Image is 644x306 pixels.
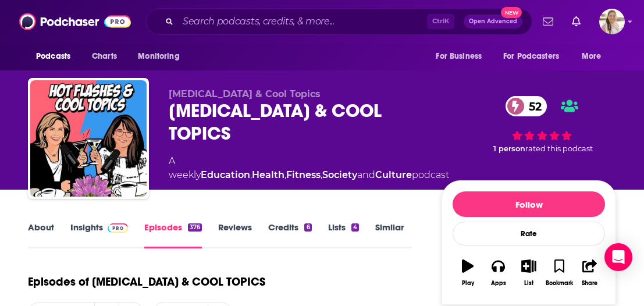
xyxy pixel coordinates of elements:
div: Open Intercom Messenger [604,243,632,271]
img: Podchaser Pro [108,223,128,233]
div: 376 [188,223,202,232]
img: HOT FLASHES & COOL TOPICS [30,80,147,197]
h1: Episodes of [MEDICAL_DATA] & COOL TOPICS [28,275,265,289]
span: rated this podcast [525,144,593,153]
button: List [514,252,544,294]
a: Reviews [218,222,252,248]
img: User Profile [599,9,625,34]
button: Play [453,252,483,294]
span: , [250,169,252,180]
a: Lists4 [328,222,359,248]
div: Share [582,280,597,287]
div: A weekly podcast [169,154,449,182]
a: Similar [375,222,404,248]
a: Show notifications dropdown [567,12,585,31]
div: 6 [304,223,311,232]
a: Show notifications dropdown [538,12,558,31]
span: and [357,169,375,180]
span: Ctrl K [427,14,454,29]
span: 1 person [493,144,525,153]
a: Credits6 [268,222,311,248]
button: open menu [428,45,496,67]
button: Apps [483,252,513,294]
button: open menu [574,45,616,67]
span: 52 [517,96,547,116]
span: , [284,169,286,180]
span: Podcasts [36,48,70,65]
span: For Business [436,48,482,65]
span: Open Advanced [469,19,517,24]
a: Society [322,169,357,180]
div: 4 [351,223,359,232]
a: Education [201,169,250,180]
a: Episodes376 [144,222,202,248]
span: Charts [92,48,117,65]
button: Show profile menu [599,9,625,34]
div: Bookmark [546,280,573,287]
span: [MEDICAL_DATA] & Cool Topics [169,88,321,99]
a: Health [252,169,284,180]
div: List [524,280,533,287]
a: 52 [506,96,547,116]
img: Podchaser - Follow, Share and Rate Podcasts [19,10,131,33]
a: About [28,222,54,248]
div: Play [462,280,474,287]
input: Search podcasts, credits, & more... [178,12,427,31]
a: Charts [84,45,124,67]
span: Monitoring [138,48,179,65]
a: Fitness [286,169,321,180]
div: Search podcasts, credits, & more... [146,8,532,35]
div: 52 1 personrated this podcast [468,88,616,161]
span: New [501,7,522,18]
button: open menu [130,45,194,67]
div: Rate [453,222,605,245]
span: , [321,169,322,180]
span: Logged in as acquavie [599,9,625,34]
a: InsightsPodchaser Pro [70,222,128,248]
a: Culture [375,169,412,180]
span: For Podcasters [503,48,559,65]
div: Apps [491,280,506,287]
button: Follow [453,191,605,217]
button: open menu [28,45,86,67]
button: Open AdvancedNew [464,15,522,29]
button: open menu [496,45,576,67]
button: Bookmark [544,252,574,294]
span: More [582,48,602,65]
button: Share [575,252,605,294]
